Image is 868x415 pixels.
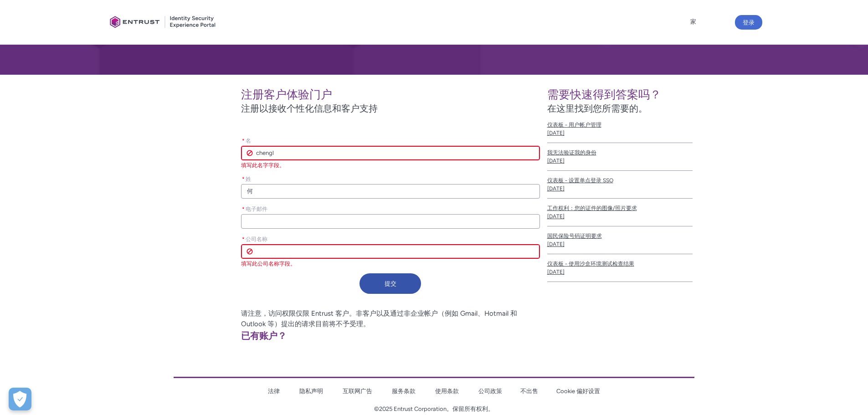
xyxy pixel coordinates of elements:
a: 已有账户？ [113,330,287,341]
font: [DATE] [547,213,565,220]
a: 公司政策 [478,388,502,395]
font: 注册以接收个性化信息和客户支持 [241,103,378,114]
font: 在这里找到您所需要的。 [547,103,647,114]
a: 隐私声明 [299,388,323,395]
a: 服务条款 [392,388,416,395]
button: 登录 [735,15,762,30]
abbr: 必需的 [242,138,245,144]
font: 仪表板 - 设置单点登录 SSO [547,177,613,184]
font: 名 [246,138,251,144]
font: 请注意，访问权限仅限 Entrust 客户。非客户以及通过非企业帐户（例如 Gmail、Hotmail 和 Outlook 等）提出的请求目前将不予受理。 [241,309,517,328]
a: 工作权利：您的证件的图像/照片要求[DATE] [547,199,693,226]
font: 填写此名字字段。 [241,162,285,169]
font: 登录 [743,19,755,26]
a: 互联网广告 [343,388,372,395]
a: 仪表板 - 使用沙盒环境测试检查结果[DATE] [547,254,693,282]
font: 家 [690,18,696,25]
font: Cookie 偏好设置 [556,388,600,395]
font: 工作权利：您的证件的图像/照片要求 [547,205,637,211]
font: [DATE] [547,185,565,192]
a: 我无法验证我的身份[DATE] [547,143,693,171]
font: 电子邮件 [246,206,267,212]
a: 仪表板 - 用户帐户管理[DATE] [547,115,693,143]
font: 仪表板 - 用户帐户管理 [547,122,601,128]
font: 需要快速得到答案吗？ [547,87,661,101]
abbr: 必需的 [242,176,245,182]
font: 仪表板 - 使用沙盒环境测试检查结果 [547,261,634,267]
font: [DATE] [547,130,565,136]
iframe: 合格信使 [706,204,868,415]
font: 姓 [246,176,251,182]
font: 不出售 [520,388,538,395]
a: 法律 [268,388,280,395]
a: 仪表板 - 设置单点登录 SSO[DATE] [547,171,693,199]
button: 打开偏好设置 [9,388,31,410]
font: [DATE] [547,158,565,164]
button: 提交 [360,273,421,294]
font: 填写此公司名称字段。 [241,261,296,267]
font: 注册客户体验门户 [241,87,332,101]
font: [DATE] [547,269,565,275]
font: [DATE] [547,241,565,247]
font: ©2025 Entrust Corporation。保留所有权利。 [374,405,494,412]
div: Cookie偏好设置 [9,388,31,410]
font: 我无法验证我的身份 [547,149,596,156]
abbr: 必需的 [242,236,245,242]
a: 使用条款 [435,388,459,395]
a: 国民保险号码证明要求[DATE] [547,226,693,254]
font: 已有账户？ [241,330,287,341]
font: 公司名称 [246,236,267,242]
font: 提交 [385,280,396,287]
font: 国民保险号码证明要求 [547,233,602,239]
abbr: 必需的 [242,206,245,212]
